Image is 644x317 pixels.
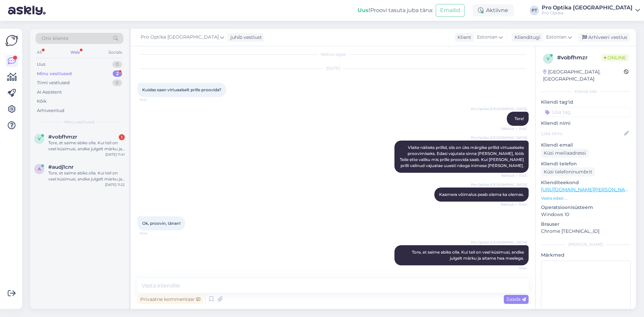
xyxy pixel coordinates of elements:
span: Nähtud ✓ 11:43 [501,173,527,178]
div: Proovi tasuta juba täna: [358,6,433,14]
div: [GEOGRAPHIC_DATA], [GEOGRAPHIC_DATA] [543,68,624,83]
span: 11:44 [140,231,165,236]
p: Vaata edasi ... [541,195,631,201]
div: 1 [119,134,125,140]
div: Arhiveeri vestlus [578,33,630,42]
div: # vobfhmzr [557,54,601,62]
span: #audj1cnr [48,164,73,170]
p: Operatsioonisüsteem [541,204,631,211]
div: Minu vestlused [37,70,72,77]
div: Socials [107,48,123,57]
span: Kuidas saan virtuaalselt prille proovida? [142,87,221,92]
p: Kliendi tag'id [541,99,631,106]
div: Tore, et saime abiks olla. Kui teil on veel küsimusi, andke julgelt märku ja aitame hea meelega. [48,140,125,152]
img: Askly Logo [5,34,18,47]
span: Tore, et saime abiks olla. Kui teil on veel küsimusi, andke julgelt märku ja aitame hea meelega. [412,250,525,261]
input: Lisa nimi [541,130,623,137]
span: Estonian [546,34,567,41]
p: Windows 10 [541,211,631,218]
span: #vobfhmzr [48,134,77,140]
span: Nähtud ✓ 11:44 [501,202,527,207]
span: Pro Optika [GEOGRAPHIC_DATA] [471,182,527,187]
div: Küsi telefoninumbrit [541,167,595,176]
div: Kõik [37,98,47,105]
span: Pro Optika [GEOGRAPHIC_DATA] [471,135,527,140]
span: v [38,136,41,141]
span: v [547,56,549,61]
div: Uus [37,61,45,68]
div: Pro Optika [GEOGRAPHIC_DATA] [542,5,633,10]
span: Pro Optika [GEOGRAPHIC_DATA] [471,240,527,245]
div: [DATE] [138,65,529,71]
div: Vestlus algas [138,51,529,57]
b: Uus! [358,7,370,13]
div: Privaatne kommentaar [138,295,203,304]
p: Kliendi email [541,142,631,149]
div: 0 [112,80,122,86]
div: 0 [112,61,122,68]
div: [DATE] 11:22 [105,182,125,187]
div: Klienditugi [512,34,540,41]
span: Otsi kliente [42,35,68,42]
a: [URL][DOMAIN_NAME][PERSON_NAME] [541,187,634,193]
div: juhib vestlust [228,34,262,41]
p: Kliendi telefon [541,160,631,167]
div: [DATE] 11:41 [105,152,125,157]
p: Chrome [TECHNICAL_ID] [541,228,631,235]
div: 2 [113,70,122,77]
p: Kliendi nimi [541,120,631,127]
span: 11:41 [140,97,165,102]
div: [PERSON_NAME] [541,242,631,248]
span: Pro Optika [GEOGRAPHIC_DATA] [471,106,527,111]
span: Tere! [515,116,524,121]
span: Ok, proovin, tänan! [142,221,180,226]
div: PT [530,6,539,15]
div: Aktiivne [473,4,514,16]
span: Saada [506,296,526,302]
div: Klient [455,34,471,41]
input: Lisa tag [541,107,631,117]
p: Märkmed [541,252,631,259]
span: Online [601,54,629,61]
span: Kaamera võimalus peab olema ka olemas. [439,192,524,197]
div: Web [69,48,81,57]
div: Tiimi vestlused [37,80,70,86]
div: Tore, et saime abiks olla. Kui teil on veel küsimusi, andke julgelt märku ja aitame hea meelega. [48,170,125,182]
div: Küsi meiliaadressi [541,149,589,158]
span: Nähtud ✓ 11:42 [501,126,527,131]
span: 11:44 [501,266,527,271]
div: AI Assistent [37,89,62,96]
span: Pro Optika [GEOGRAPHIC_DATA] [141,34,219,41]
div: Pro Optika [542,10,633,16]
span: a [38,166,41,171]
button: Emailid [436,4,465,17]
div: Kliendi info [541,89,631,95]
p: Brauser [541,221,631,228]
span: Minu vestlused [64,119,95,125]
a: Pro Optika [GEOGRAPHIC_DATA]Pro Optika [542,5,640,16]
div: All [36,48,43,57]
span: Vlaite näiteks prillid, siis on üks märgike prillid virtuaalseks proovimiseks. Edasi vajutate sin... [400,145,525,168]
div: Arhiveeritud [37,107,64,114]
span: Estonian [477,34,497,41]
p: Klienditeekond [541,179,631,186]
